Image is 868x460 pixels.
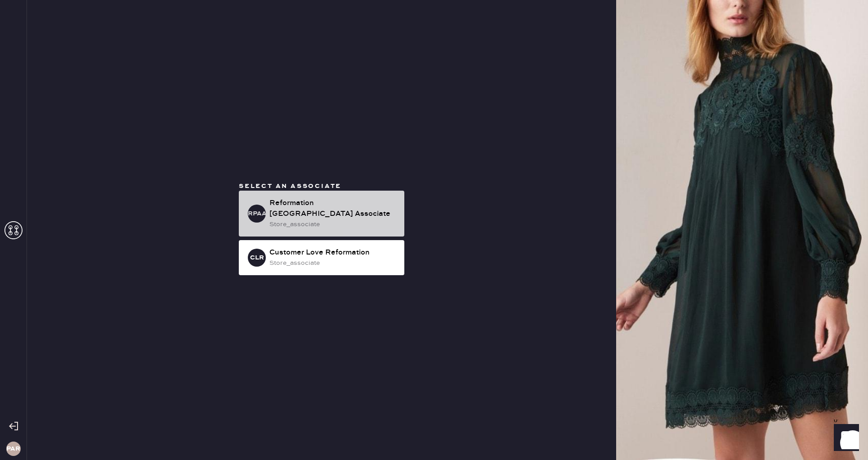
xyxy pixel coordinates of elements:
h3: RPAA [248,210,266,217]
h3: PAR [6,446,20,452]
div: Reformation [GEOGRAPHIC_DATA] Associate [269,198,397,219]
div: Customer Love Reformation [269,247,397,258]
h3: CLR [250,255,264,261]
div: store_associate [269,219,397,229]
iframe: Front Chat [825,420,864,458]
span: Select an associate [239,182,341,190]
div: store_associate [269,258,397,268]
